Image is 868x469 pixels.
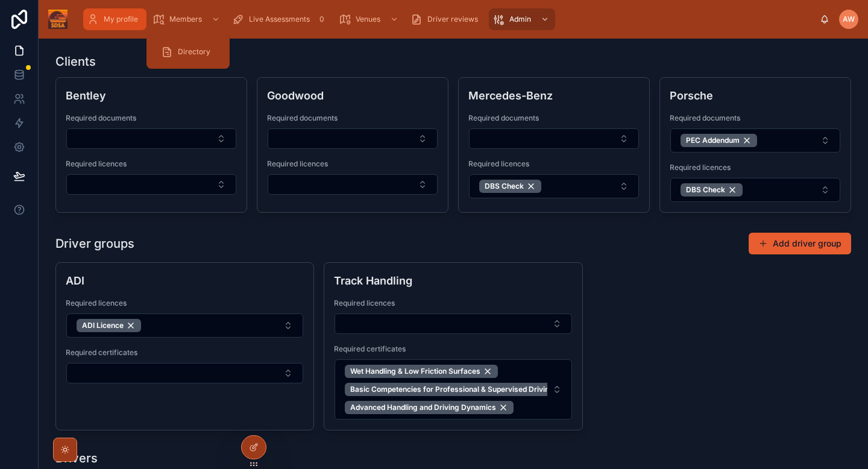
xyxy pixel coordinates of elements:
[686,185,725,195] span: DBS Check
[350,403,496,412] span: Advanced Handling and Driving Dynamics
[228,8,333,30] a: Live Assessments0
[149,8,226,30] a: Members
[66,113,237,123] span: Required documents
[82,321,124,330] span: ADI Licence
[670,178,840,202] button: Select Button
[407,8,486,30] a: Driver reviews
[334,344,572,354] span: Required certificates
[670,163,841,172] span: Required licences
[66,313,303,338] button: Select Button
[469,128,639,149] button: Select Button
[154,41,222,63] a: Directory
[48,10,68,29] img: App logo
[104,14,138,24] span: My profile
[66,298,304,308] span: Required licences
[66,363,303,383] button: Select Button
[356,14,380,24] span: Venues
[485,181,524,191] span: DBS Check
[468,159,640,169] span: Required licences
[66,87,237,104] h4: Bentley
[469,174,639,198] button: Select Button
[670,87,841,104] h4: Porsche
[77,6,820,33] div: scrollable content
[350,367,480,376] span: Wet Handling & Low Friction Surfaces
[345,365,498,378] button: Unselect 28
[334,272,572,289] h4: Track Handling
[267,87,438,104] h4: Goodwood
[489,8,555,30] a: Admin
[66,174,236,195] button: Select Button
[66,348,304,357] span: Required certificates
[267,159,438,169] span: Required licences
[249,14,310,24] span: Live Assessments
[345,383,606,396] button: Unselect 2
[77,319,141,332] button: Unselect 11
[83,8,146,30] a: My profile
[268,174,438,195] button: Select Button
[66,128,236,149] button: Select Button
[350,385,588,394] span: Basic Competencies for Professional & Supervised Driving Activities
[335,359,571,420] button: Select Button
[55,53,96,70] h1: Clients
[345,401,514,414] button: Unselect 1
[670,113,841,123] span: Required documents
[479,180,541,193] button: Unselect 37
[509,14,531,24] span: Admin
[468,113,640,123] span: Required documents
[468,87,640,104] h4: Mercedes-Benz
[681,183,743,197] button: Unselect 37
[315,12,329,27] div: 0
[335,8,404,30] a: Venues
[670,128,840,153] button: Select Button
[749,233,851,254] button: Add driver group
[334,298,572,308] span: Required licences
[178,47,210,57] span: Directory
[686,136,740,145] span: PEC Addendum
[843,14,855,24] span: AW
[427,14,478,24] span: Driver reviews
[335,313,571,334] button: Select Button
[681,134,757,147] button: Unselect 10
[66,272,304,289] h4: ADI
[267,113,438,123] span: Required documents
[66,159,237,169] span: Required licences
[169,14,202,24] span: Members
[55,235,134,252] h1: Driver groups
[268,128,438,149] button: Select Button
